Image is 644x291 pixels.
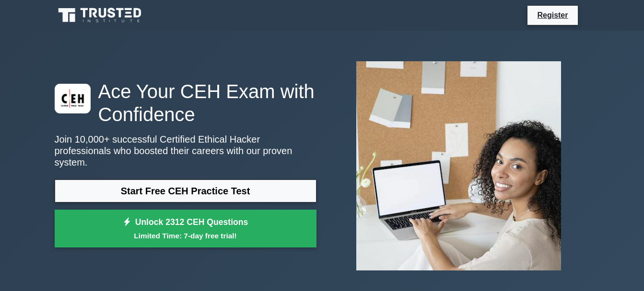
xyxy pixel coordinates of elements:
p: Join 10,000+ successful Certified Ethical Hacker professionals who boosted their careers with our... [55,134,316,168]
a: Start Free CEH Practice Test [55,179,316,202]
h1: Ace Your CEH Exam with Confidence [55,80,316,126]
small: Limited Time: 7-day free trial! [67,230,304,241]
a: Unlock 2312 CEH QuestionsLimited Time: 7-day free trial! [55,210,316,248]
a: Register [531,9,574,21]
